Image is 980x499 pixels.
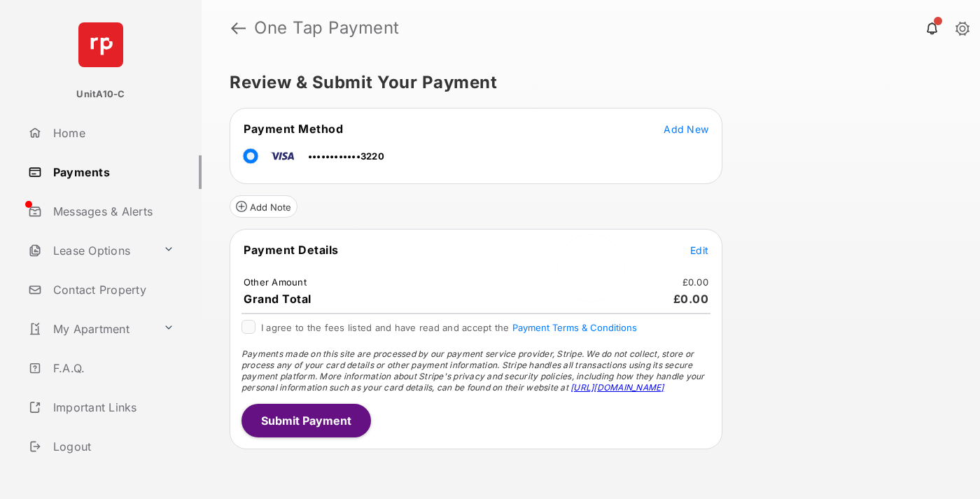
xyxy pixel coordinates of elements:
[78,22,123,67] img: svg+xml;base64,PHN2ZyB4bWxucz0iaHR0cDovL3d3dy53My5vcmcvMjAwMC9zdmciIHdpZHRoPSI2NCIgaGVpZ2h0PSI2NC...
[254,20,400,36] strong: One Tap Payment
[22,430,202,463] a: Logout
[22,234,157,267] a: Lease Options
[22,312,157,346] a: My Apartment
[22,273,202,307] a: Contact Property
[22,391,180,424] a: Important Links
[22,155,202,189] a: Payments
[76,87,125,101] p: UnitA10-C
[22,116,202,150] a: Home
[22,195,202,228] a: Messages & Alerts
[22,351,202,385] a: F.A.Q.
